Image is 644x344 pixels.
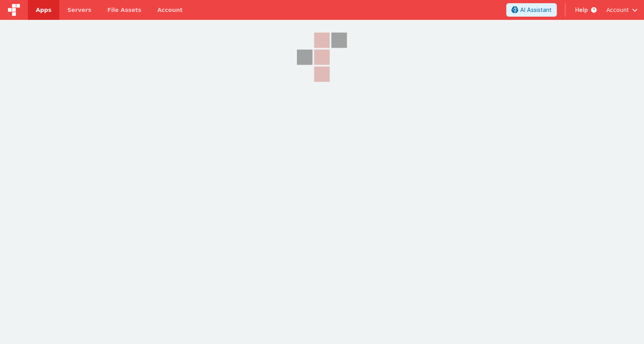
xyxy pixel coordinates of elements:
[606,6,638,14] button: Account
[520,6,552,14] span: AI Assistant
[107,6,142,14] span: File Assets
[67,6,91,14] span: Servers
[575,6,588,14] span: Help
[36,6,51,14] span: Apps
[506,3,557,17] button: AI Assistant
[606,6,629,14] span: Account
